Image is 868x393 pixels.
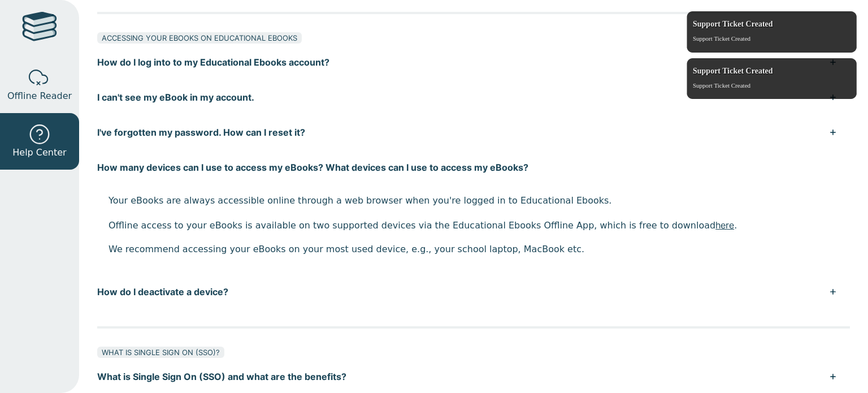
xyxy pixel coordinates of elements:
[108,194,839,208] p: Your eBooks are always accessible online through a web browser when you're logged in to Education...
[715,219,734,231] a: here
[7,89,72,103] span: Offline Reader
[693,81,850,90] p: Support Ticket Created
[97,150,850,185] button: How many devices can I use to access my eBooks? What devices can I use to access my eBooks?
[108,243,839,256] p: We recommend accessing your eBooks on your most used device, e.g., your school laptop, MacBook etc.
[97,115,850,150] button: I've forgotten my password. How can I reset it?
[108,217,839,234] p: Offline access to your eBooks is available on two supported devices via the Educational Ebooks Of...
[97,32,302,44] div: ACCESSING YOUR EBOOKS ON EDUCATIONAL EBOOKS
[693,65,850,81] span: Support Ticket Created
[693,18,850,34] span: Support Ticket Created
[97,45,850,80] button: How do I log into to my Educational Ebooks account?
[97,347,224,358] div: WHAT IS SINGLE SIGN ON (SSO)?
[693,34,850,44] p: Support Ticket Created
[97,80,850,115] button: I can't see my eBook in my account.
[97,274,850,309] button: How do I deactivate a device?
[12,146,66,159] span: Help Center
